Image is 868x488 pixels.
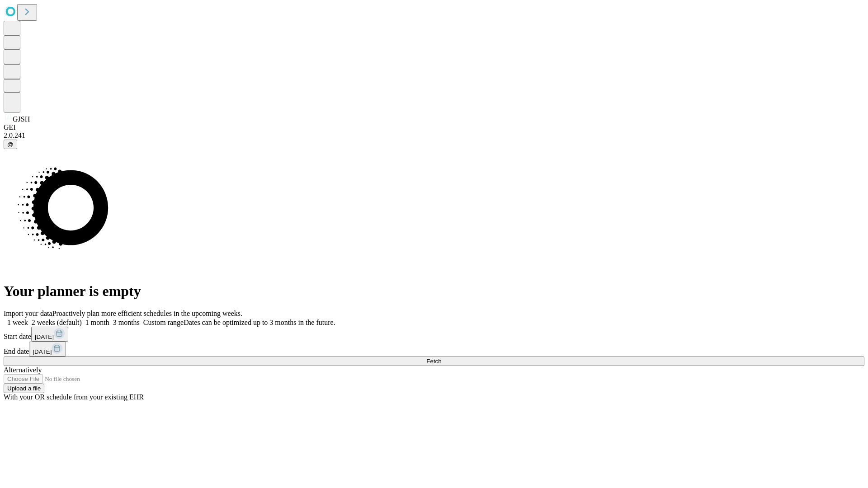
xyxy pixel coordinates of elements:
div: GEI [4,123,864,131]
span: @ [7,141,14,148]
div: 2.0.241 [4,131,864,140]
span: [DATE] [33,348,52,355]
span: GJSH [13,115,30,123]
button: @ [4,140,17,149]
span: 2 weeks (default) [32,319,82,326]
span: Custom range [143,319,184,326]
div: End date [4,342,864,357]
span: 1 month [85,319,109,326]
span: Alternatively [4,366,42,374]
button: [DATE] [29,342,66,357]
div: Start date [4,327,864,342]
button: Fetch [4,357,864,366]
h1: Your planner is empty [4,283,864,300]
span: Fetch [426,358,441,365]
span: Import your data [4,310,52,317]
button: [DATE] [31,327,68,342]
button: Upload a file [4,384,44,393]
span: Proactively plan more efficient schedules in the upcoming weeks. [52,310,242,317]
span: 1 week [7,319,28,326]
span: With your OR schedule from your existing EHR [4,393,144,401]
span: Dates can be optimized up to 3 months in the future. [184,319,335,326]
span: [DATE] [35,333,54,340]
span: 3 months [113,319,140,326]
